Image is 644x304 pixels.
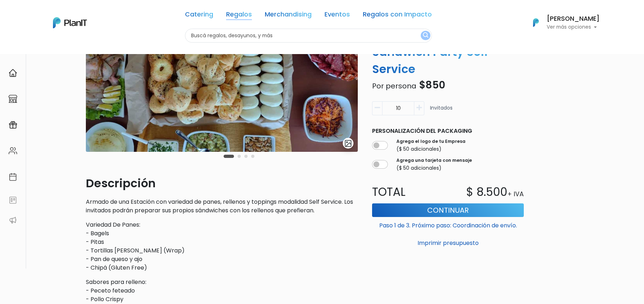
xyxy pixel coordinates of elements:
p: Paso 1 de 3. Próximo paso: Coordinación de envío. [372,218,524,230]
img: campaigns-02234683943229c281be62815700db0a1741e53638e28bf9629b52c665b00959.svg [9,121,17,129]
button: Carousel Page 4 [251,155,254,158]
a: Regalos con Impacto [363,11,432,20]
button: Continuar [372,203,524,217]
img: PlanIt Logo [528,15,544,30]
a: Catering [185,11,213,20]
img: gallery-light [344,139,352,148]
p: Descripción [86,175,358,192]
div: Carousel Pagination [222,152,256,160]
img: search_button-432b6d5273f82d61273b3651a40e1bd1b912527efae98b1b7a1b2c0702e16a8d.svg [423,32,428,39]
button: Carousel Page 3 [244,155,248,158]
img: calendar-87d922413cdce8b2cf7b7f5f62616a5cf9e4887200fb71536465627b3292af00.svg [9,173,17,181]
label: Agrega una tarjeta con mensaje [396,157,472,164]
label: Agrega el logo de tu Empresa [396,138,465,145]
p: Sandwich Party Self Service [368,43,528,78]
p: Total [368,183,448,201]
button: PlanIt Logo [PERSON_NAME] Ver más opciones [524,13,600,32]
button: Imprimir presupuesto [372,237,524,249]
span: Por persona [372,81,416,91]
button: Carousel Page 2 [238,155,241,158]
p: + IVA [507,189,524,199]
div: ¿Necesitás ayuda? [37,7,103,21]
img: people-662611757002400ad9ed0e3c099ab2801c6687ba6c219adb57efc949bc21e19d.svg [9,146,17,155]
h6: [PERSON_NAME] [547,16,600,22]
img: feedback-78b5a0c8f98aac82b08bfc38622c3050aee476f2c9584af64705fc4e61158814.svg [9,196,17,204]
a: Regalos [226,11,252,20]
a: Merchandising [265,11,312,20]
input: Buscá regalos, desayunos, y más [185,29,432,43]
img: PlanIt Logo [53,17,87,28]
p: Armado de una Estación con variedad de panes, rellenos y toppings modalidad Self Service. Los inv... [86,198,358,215]
p: $ 8.500 [466,183,507,201]
p: ($ 50 adicionales) [396,164,472,172]
p: Personalización del packaging [372,127,524,135]
p: Variedad De Panes: - Bagels - Pitas - Tortillas [PERSON_NAME] (Wrap) - Pan de queso y ajo - Chipá... [86,221,358,272]
button: Carousel Page 1 (Current Slide) [224,155,234,158]
a: Eventos [325,11,350,20]
img: home-e721727adea9d79c4d83392d1f703f7f8bce08238fde08b1acbfd93340b81755.svg [9,69,17,77]
p: ($ 50 adicionales) [396,145,465,153]
img: marketplace-4ceaa7011d94191e9ded77b95e3339b90024bf715f7c57f8cf31f2d8c509eaba.svg [9,95,17,103]
span: $850 [419,78,445,92]
p: Invitados [430,104,453,118]
p: Ver más opciones [547,25,600,30]
img: partners-52edf745621dab592f3b2c58e3bca9d71375a7ef29c3b500c9f145b62cc070d4.svg [9,216,17,225]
